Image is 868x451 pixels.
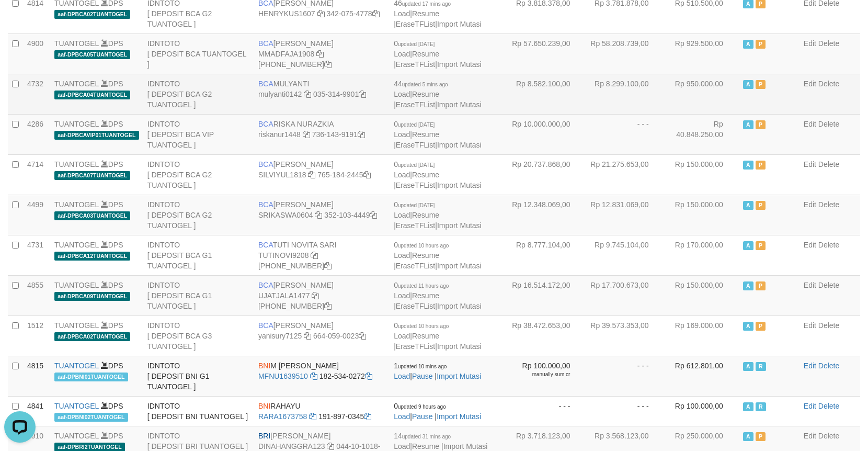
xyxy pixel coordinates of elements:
[258,9,315,18] a: HENRYKUS1607
[394,321,449,330] span: 0
[804,402,816,410] a: Edit
[398,122,435,128] span: updated [DATE]
[54,91,130,99] span: aaf-DPBCA04TUANTOGEL
[586,275,664,315] td: Rp 17.700.673,00
[143,33,254,74] td: IDNTOTO [ DEPOSIT BCA TUANTOGEL ]
[412,171,439,179] a: Resume
[309,412,316,421] a: Copy RARA1673758 to clipboard
[443,442,488,450] a: Import Mutasi
[303,130,310,139] a: Copy riskanur1448 to clipboard
[50,235,143,275] td: DPS
[437,100,482,109] a: Import Mutasi
[665,275,739,315] td: Rp 150.000,00
[804,281,816,289] a: Edit
[258,442,325,450] a: DINAHANGGRA123
[365,372,372,380] a: Copy 1825340272 to clipboard
[54,432,99,440] a: TUANTOGEL
[315,211,322,219] a: Copy SRIKASWA0604 to clipboard
[258,291,310,300] a: UJATJALA1477
[23,33,50,74] td: 4900
[665,74,739,114] td: Rp 950.000,00
[258,362,270,370] span: BNI
[437,372,481,380] a: Import Mutasi
[398,323,449,329] span: updated 10 hours ago
[818,200,839,209] a: Delete
[396,100,435,109] a: EraseTFList
[398,41,435,47] span: updated [DATE]
[743,120,753,129] span: Active
[743,322,753,331] span: Active
[398,243,449,249] span: updated 10 hours ago
[258,412,307,421] a: RARA1673758
[394,291,410,300] a: Load
[437,221,482,230] a: Import Mutasi
[804,362,816,370] a: Edit
[818,39,839,48] a: Delete
[394,251,410,260] a: Load
[804,241,816,249] a: Edit
[586,356,664,396] td: - - -
[312,291,319,300] a: Copy UJATJALA1477 to clipboard
[394,200,435,209] span: 0
[50,74,143,114] td: DPS
[507,114,586,154] td: Rp 10.000.000,00
[394,39,482,69] span: | | |
[394,200,482,230] span: | | |
[394,432,451,440] span: 14
[743,402,753,411] span: Active
[586,195,664,235] td: Rp 12.831.069,00
[507,315,586,356] td: Rp 38.472.653,00
[54,171,130,180] span: aaf-DPBCA07TUANTOGEL
[394,171,410,179] a: Load
[394,130,410,139] a: Load
[54,413,128,422] span: aaf-DPBNI02TUANTOGEL
[359,332,366,340] a: Copy 6640590023 to clipboard
[756,281,766,290] span: Paused
[586,154,664,195] td: Rp 21.275.653,00
[756,432,766,441] span: Paused
[818,402,839,410] a: Delete
[308,171,315,179] a: Copy SILVIYUL1818 to clipboard
[398,404,446,410] span: updated 9 hours ago
[743,241,753,250] span: Active
[50,356,143,396] td: DPS
[143,315,254,356] td: IDNTOTO [ DEPOSIT BCA G3 TUANTOGEL ]
[258,90,302,98] a: mulyanti0142
[54,252,130,261] span: aaf-DPBCA12TUANTOGEL
[818,120,839,128] a: Delete
[756,241,766,250] span: Paused
[804,200,816,209] a: Edit
[437,342,482,351] a: Import Mutasi
[412,9,439,18] a: Resume
[258,372,308,380] a: MFNU1639510
[254,114,390,154] td: RISKA NURAZKIA 736-143-9191
[437,181,482,189] a: Import Mutasi
[398,364,447,369] span: updated 10 mins ago
[23,315,50,356] td: 1512
[396,221,435,230] a: EraseTFList
[743,281,753,290] span: Active
[394,120,435,128] span: 0
[394,281,482,310] span: | | |
[258,160,273,168] span: BCA
[665,315,739,356] td: Rp 169.000,00
[507,235,586,275] td: Rp 8.777.104,00
[23,275,50,315] td: 4855
[818,321,839,330] a: Delete
[304,90,311,98] a: Copy mulyanti0142 to clipboard
[258,120,273,128] span: BCA
[396,302,435,310] a: EraseTFList
[258,171,306,179] a: SILVIYUL1818
[254,74,390,114] td: MULYANTI 035-314-9901
[23,235,50,275] td: 4731
[317,9,325,18] a: Copy HENRYKUS1607 to clipboard
[394,442,410,450] a: Load
[54,39,99,48] a: TUANTOGEL
[254,396,390,426] td: RAHAYU 191-897-0345
[254,33,390,74] td: [PERSON_NAME] [PHONE_NUMBER]
[402,434,451,439] span: updated 31 mins ago
[143,396,254,426] td: IDNTOTO [ DEPOSIT BNI TUANTOGEL ]
[143,275,254,315] td: IDNTOTO [ DEPOSIT BCA G1 TUANTOGEL ]
[54,120,99,128] a: TUANTOGEL
[412,372,433,380] a: Pause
